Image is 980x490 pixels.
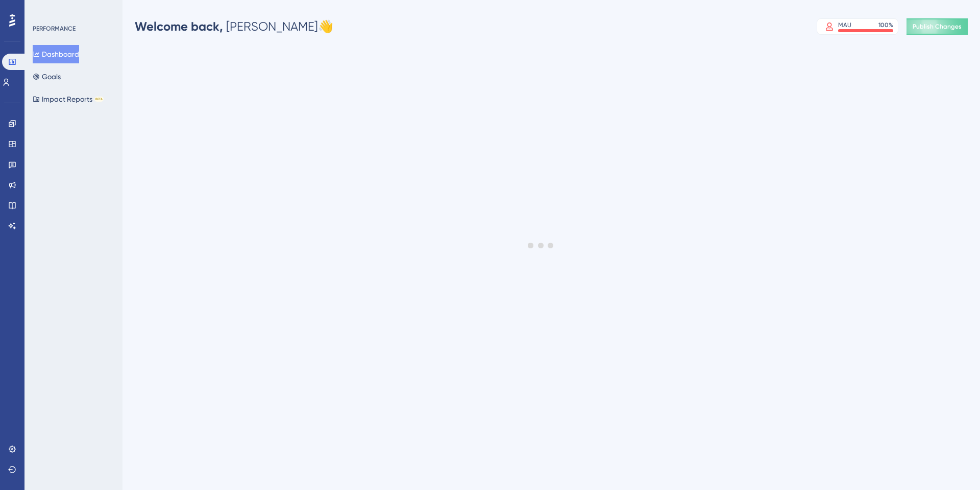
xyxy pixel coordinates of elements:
[878,21,893,29] div: 100 %
[33,67,61,86] button: Goals
[94,97,104,102] div: BETA
[33,25,76,33] div: PERFORMANCE
[913,22,962,31] span: Publish Changes
[906,18,968,35] button: Publish Changes
[33,45,79,63] button: Dashboard
[33,90,104,108] button: Impact ReportsBETA
[135,19,223,34] span: Welcome back,
[135,18,333,35] div: [PERSON_NAME] 👋
[838,21,851,29] div: MAU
